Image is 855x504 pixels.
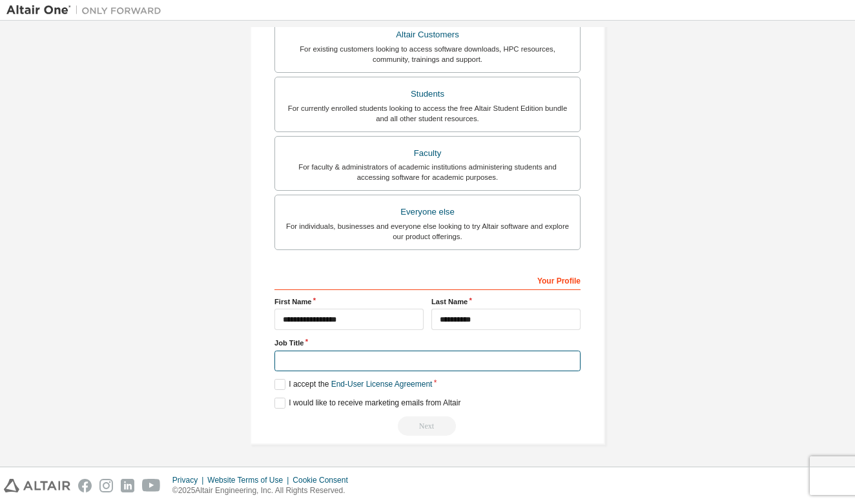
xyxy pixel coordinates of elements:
img: Altair One [6,4,168,17]
label: I accept the [274,379,432,390]
div: Privacy [172,475,207,485]
img: youtube.svg [142,479,161,492]
div: For individuals, businesses and everyone else looking to try Altair software and explore our prod... [283,221,572,242]
div: Students [283,85,572,103]
img: altair_logo.svg [4,479,70,492]
img: linkedin.svg [121,479,134,492]
div: For existing customers looking to access software downloads, HPC resources, community, trainings ... [283,44,572,64]
div: For currently enrolled students looking to access the free Altair Student Edition bundle and all ... [283,103,572,124]
div: Website Terms of Use [207,475,293,485]
label: First Name [274,296,424,307]
div: Read and acccept EULA to continue [274,416,581,436]
div: Everyone else [283,203,572,221]
a: End-User License Agreement [331,380,433,389]
label: Last Name [431,296,581,307]
label: I would like to receive marketing emails from Altair [274,398,460,409]
div: Altair Customers [283,26,572,44]
div: For faculty & administrators of academic institutions administering students and accessing softwa... [283,162,572,182]
label: Job Title [274,338,581,348]
img: instagram.svg [99,479,113,492]
img: facebook.svg [78,479,92,492]
div: Your Profile [274,269,581,290]
div: Faculty [283,144,572,162]
p: © 2025 Altair Engineering, Inc. All Rights Reserved. [172,485,356,496]
div: Cookie Consent [293,475,355,485]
